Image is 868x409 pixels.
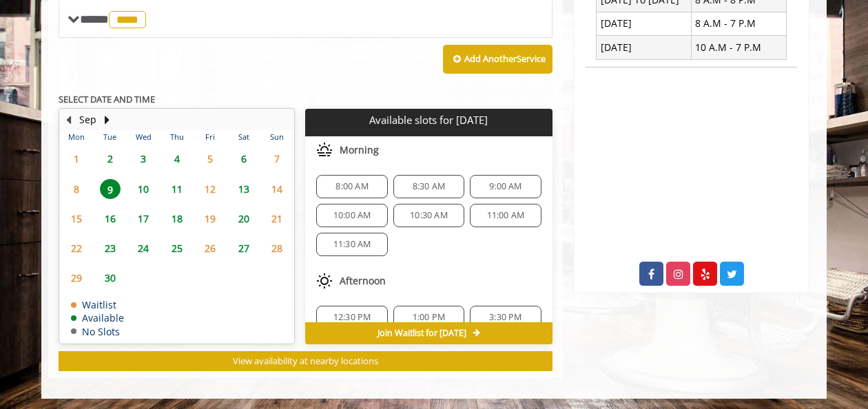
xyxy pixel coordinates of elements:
[100,179,121,199] span: 9
[93,263,126,293] td: Select day30
[200,179,220,199] span: 12
[127,144,160,174] td: Select day3
[464,52,546,65] b: Add Another Service
[316,306,387,329] div: 12:30 PM
[133,238,154,258] span: 24
[133,149,154,169] span: 3
[393,204,464,227] div: 10:30 AM
[71,313,124,323] td: Available
[378,328,466,339] span: Join Waitlist for [DATE]
[59,93,155,105] b: SELECT DATE AND TIME
[470,306,541,329] div: 3:30 PM
[443,45,552,74] button: Add AnotherService
[335,181,368,192] span: 8:00 AM
[316,273,333,289] img: afternoon slots
[101,112,112,127] button: Next Month
[233,355,378,367] span: View availability at nearby locations
[267,149,287,169] span: 7
[71,326,124,337] td: No Slots
[93,233,126,263] td: Select day23
[234,149,254,169] span: 6
[127,233,160,263] td: Select day24
[260,233,294,263] td: Select day28
[93,204,126,233] td: Select day16
[234,238,254,258] span: 27
[71,300,124,310] td: Waitlist
[66,209,87,229] span: 15
[167,238,187,258] span: 25
[316,175,387,198] div: 8:00 AM
[93,130,126,144] th: Tue
[267,209,287,229] span: 21
[194,130,227,144] th: Fri
[100,238,121,258] span: 23
[66,238,87,258] span: 22
[167,209,187,229] span: 18
[93,174,126,204] td: Select day9
[597,12,692,35] td: [DATE]
[194,233,227,263] td: Select day26
[160,204,193,233] td: Select day18
[227,174,260,204] td: Select day13
[60,130,93,144] th: Mon
[100,268,121,288] span: 30
[127,130,160,144] th: Wed
[260,144,294,174] td: Select day7
[167,149,187,169] span: 4
[127,174,160,204] td: Select day10
[60,174,93,204] td: Select day8
[316,204,387,227] div: 10:00 AM
[267,179,287,199] span: 14
[66,268,87,288] span: 29
[234,179,254,199] span: 13
[79,112,96,127] button: Sep
[60,144,93,174] td: Select day1
[194,174,227,204] td: Select day12
[200,238,220,258] span: 26
[127,204,160,233] td: Select day17
[333,239,371,250] span: 11:30 AM
[489,312,521,323] span: 3:30 PM
[66,179,87,199] span: 8
[260,204,294,233] td: Select day21
[100,209,121,229] span: 16
[227,144,260,174] td: Select day6
[227,130,260,144] th: Sat
[160,144,193,174] td: Select day4
[60,263,93,293] td: Select day29
[597,36,692,59] td: [DATE]
[316,233,387,256] div: 11:30 AM
[60,204,93,233] td: Select day15
[316,142,333,158] img: morning slots
[194,144,227,174] td: Select day5
[167,179,187,199] span: 11
[470,175,541,198] div: 9:00 AM
[160,233,193,263] td: Select day25
[393,175,464,198] div: 8:30 AM
[66,149,87,169] span: 1
[227,204,260,233] td: Select day20
[194,204,227,233] td: Select day19
[59,351,552,371] button: View availability at nearby locations
[160,130,193,144] th: Thu
[60,233,93,263] td: Select day22
[691,36,786,59] td: 10 A.M - 7 P.M
[333,210,371,221] span: 10:00 AM
[160,174,193,204] td: Select day11
[93,144,126,174] td: Select day2
[200,209,220,229] span: 19
[227,233,260,263] td: Select day27
[489,181,521,192] span: 9:00 AM
[413,181,445,192] span: 8:30 AM
[267,238,287,258] span: 28
[487,210,525,221] span: 11:00 AM
[133,179,154,199] span: 10
[133,209,154,229] span: 17
[260,174,294,204] td: Select day14
[691,12,786,35] td: 8 A.M - 7 P.M
[100,149,121,169] span: 2
[63,112,74,127] button: Previous Month
[410,210,448,221] span: 10:30 AM
[413,312,445,323] span: 1:00 PM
